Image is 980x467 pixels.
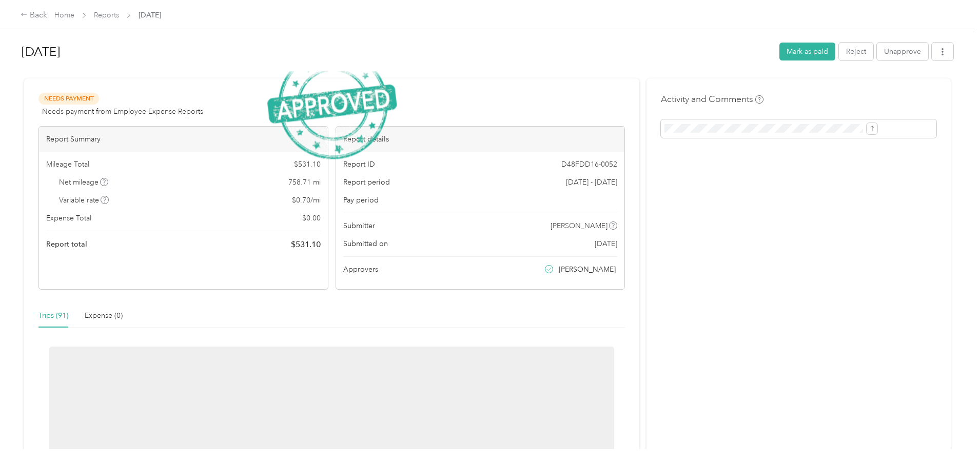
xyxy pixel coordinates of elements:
[46,213,91,224] span: Expense Total
[551,220,607,231] span: [PERSON_NAME]
[59,177,109,188] span: Net mileage
[343,195,379,206] span: Pay period
[85,310,123,321] div: Expense (0)
[288,177,321,188] span: 758.71 mi
[22,39,772,64] h1: Sep 2025
[294,159,321,170] span: $ 531.10
[46,159,89,170] span: Mileage Total
[561,159,617,170] span: D48FDD16-0052
[54,11,74,19] a: Home
[343,159,375,170] span: Report ID
[292,195,321,206] span: $ 0.70 / mi
[39,127,328,152] div: Report Summary
[94,11,119,19] a: Reports
[595,238,617,249] span: [DATE]
[343,264,378,275] span: Approvers
[877,43,928,60] button: Unapprove
[839,43,873,60] button: Reject
[291,238,321,251] span: $ 531.10
[923,410,980,467] iframe: Everlance-gr Chat Button Frame
[343,177,390,188] span: Report period
[139,10,161,21] span: [DATE]
[559,264,616,275] span: [PERSON_NAME]
[302,213,321,224] span: $ 0.00
[566,177,617,188] span: [DATE] - [DATE]
[38,310,68,321] div: Trips (91)
[46,239,87,250] span: Report total
[661,93,763,106] h4: Activity and Comments
[59,195,109,206] span: Variable rate
[21,9,47,22] div: Back
[267,49,397,159] img: ApprovedStamp
[42,106,203,117] span: Needs payment from Employee Expense Reports
[343,220,375,231] span: Submitter
[779,43,835,60] button: Mark as paid
[38,93,99,105] span: Needs Payment
[336,127,625,152] div: Report details
[343,238,388,249] span: Submitted on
